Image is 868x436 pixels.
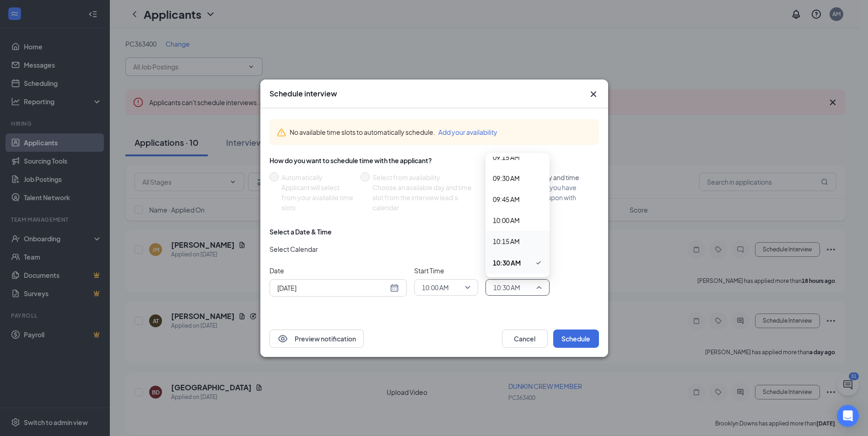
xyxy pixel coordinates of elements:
span: 09:45 AM [493,194,520,204]
span: 09:30 AM [493,173,520,183]
svg: Checkmark [535,257,542,268]
div: Open Intercom Messenger [837,405,859,427]
input: Aug 29, 2025 [277,283,388,293]
button: Add your availability [438,127,497,137]
button: Cancel [502,330,548,348]
span: 09:15 AM [493,152,520,162]
svg: Eye [277,333,288,344]
svg: Cross [588,89,599,100]
span: Select Calendar [270,244,318,254]
button: Schedule [553,330,599,348]
h3: Schedule interview [270,89,337,99]
span: 10:00 AM [422,281,449,294]
div: Select from availability [372,172,481,182]
button: EyePreview notification [270,330,364,348]
span: 10:30 AM [493,258,521,268]
span: Start Time [414,266,478,276]
span: 10:30 AM [493,281,520,294]
div: Choose an available day and time slot from the interview lead’s calendar [372,182,481,213]
span: Date [270,266,407,276]
div: How do you want to schedule time with the applicant? [270,156,599,165]
span: 10:00 AM [493,215,520,225]
button: Close [588,89,599,100]
div: Applicant will select from your available time slots [281,182,353,213]
span: 10:15 AM [493,236,520,246]
div: Select a Date & Time [270,227,332,236]
svg: Warning [277,128,286,137]
div: No available time slots to automatically schedule. [290,127,592,137]
div: Automatically [281,172,353,182]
